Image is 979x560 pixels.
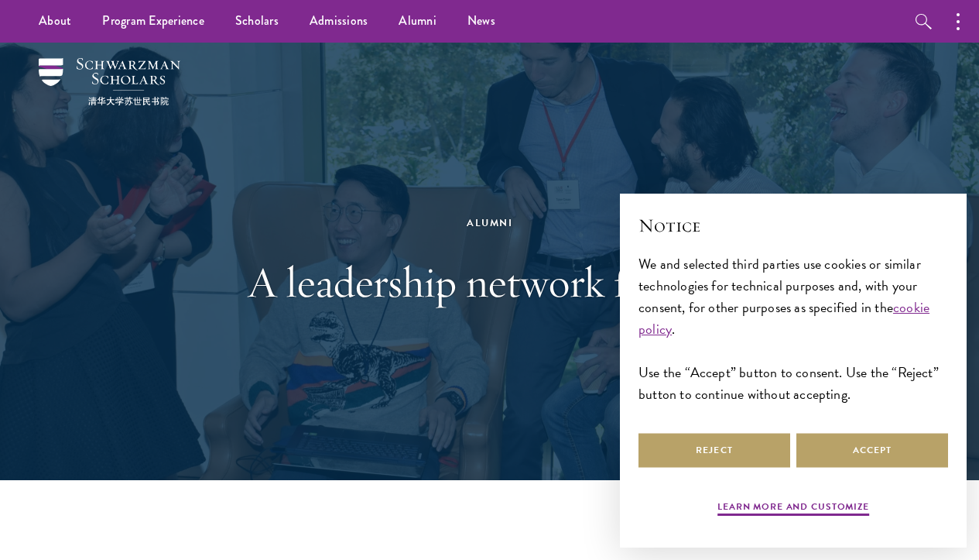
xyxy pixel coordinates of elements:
[223,215,757,232] div: Alumni
[638,212,948,239] h2: Notice
[638,433,790,468] button: Reject
[39,58,180,105] img: Schwarzman Scholars
[638,253,948,406] div: We and selected third parties use cookies or similar technologies for technical purposes and, wit...
[638,297,929,339] a: cookie policy
[717,500,869,518] button: Learn more and customize
[223,255,757,309] h1: A leadership network for life.
[796,433,948,468] button: Accept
